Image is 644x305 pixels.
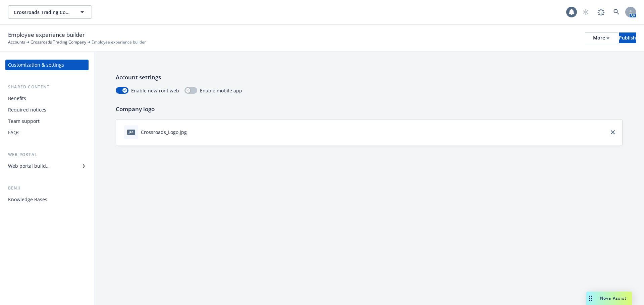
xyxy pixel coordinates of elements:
[190,129,195,136] button: download file
[5,161,89,171] a: Web portal builder
[600,295,627,301] span: Nova Assist
[5,185,89,192] div: Benji
[5,104,89,115] a: Required notices
[619,33,636,43] div: Publish
[609,128,617,136] a: close
[8,5,92,19] button: Crossroads Trading Company
[586,292,632,305] button: Nova Assist
[5,127,89,138] a: FAQs
[8,60,64,70] div: Customization & settings
[31,39,86,45] a: Crossroads Trading Company
[610,5,623,19] a: Search
[579,5,592,19] a: Start snowing
[116,105,623,113] p: Company logo
[594,5,608,19] a: Report a Bug
[5,84,89,90] div: Shared content
[92,39,146,45] span: Employee experience builder
[593,33,609,43] div: More
[5,60,89,70] a: Customization & settings
[8,127,19,138] div: FAQs
[5,194,89,205] a: Knowledge Bases
[8,116,40,127] div: Team support
[586,292,595,305] div: Drag to move
[8,194,47,205] div: Knowledge Bases
[116,73,623,82] p: Account settings
[585,32,618,43] button: More
[8,104,46,115] div: Required notices
[8,93,26,104] div: Benefits
[127,130,135,135] span: jpg
[200,87,242,94] span: Enable mobile app
[619,32,636,43] button: Publish
[5,116,89,127] a: Team support
[5,93,89,104] a: Benefits
[131,87,179,94] span: Enable newfront web
[8,39,25,45] a: Accounts
[5,151,89,158] div: Web portal
[141,129,187,136] div: Crossroads_Logo.jpg
[8,30,85,39] span: Employee experience builder
[14,9,72,16] span: Crossroads Trading Company
[8,161,50,171] div: Web portal builder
